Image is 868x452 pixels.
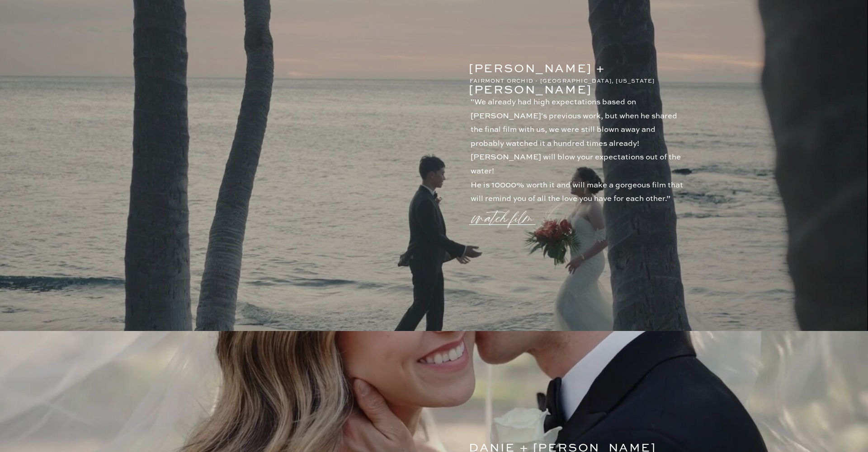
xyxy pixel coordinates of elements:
p: DANIE + [PERSON_NAME] [469,438,658,450]
p: [PERSON_NAME] + [PERSON_NAME] [469,59,658,71]
a: watch film [473,196,538,230]
p: Fairmont orchid - [GEOGRAPHIC_DATA], [US_STATE] [470,77,659,85]
p: "We already had high expectations based on [PERSON_NAME]'s previous work, but when he shared the ... [471,96,688,193]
